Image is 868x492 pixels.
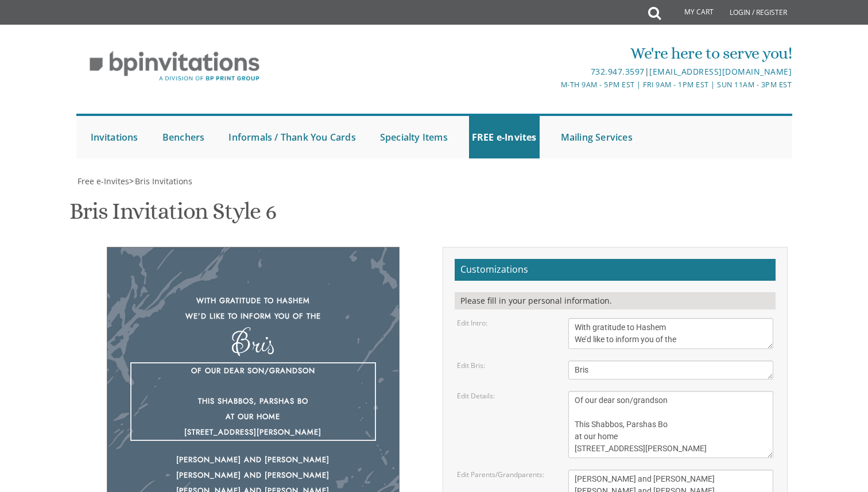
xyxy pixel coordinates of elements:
[455,292,776,309] div: Please fill in your personal information.
[469,116,540,158] a: FREE e-Invites
[130,293,376,324] div: With gratitude to Hashem We’d like to inform you of the
[76,42,273,90] img: BP Invitation Loft
[134,176,192,187] a: Bris Invitations
[315,42,792,65] div: We're here to serve you!
[88,116,141,158] a: Invitations
[591,66,645,77] a: 732.947.3597
[457,391,495,401] label: Edit Details:
[160,116,208,158] a: Benchers
[457,470,544,479] label: Edit Parents/Grandparents:
[660,1,722,24] a: My Cart
[130,335,376,351] div: Bris
[130,362,376,441] div: Of our dear son/grandson This Shabbos, Parshas Bo at our home [STREET_ADDRESS][PERSON_NAME]
[377,116,451,158] a: Specialty Items
[129,176,192,187] span: >
[649,66,792,77] a: [EMAIL_ADDRESS][DOMAIN_NAME]
[455,259,776,281] h2: Customizations
[315,65,792,79] div: |
[457,318,487,328] label: Edit Intro:
[568,318,774,349] textarea: With gratitude to Hashem We’d like to inform you of the
[69,199,276,233] h1: Bris Invitation Style 6
[797,420,868,475] iframe: chat widget
[457,361,485,370] label: Edit Bris:
[568,361,774,379] textarea: Bris
[558,116,635,158] a: Mailing Services
[76,176,129,187] a: Free e-Invites
[568,391,774,458] textarea: Of our dear son/grandson This Shabbos, Parshas Bo at our home [STREET_ADDRESS][PERSON_NAME]
[226,116,358,158] a: Informals / Thank You Cards
[315,79,792,91] div: M-Th 9am - 5pm EST | Fri 9am - 1pm EST | Sun 11am - 3pm EST
[77,176,129,187] span: Free e-Invites
[135,176,192,187] span: Bris Invitations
